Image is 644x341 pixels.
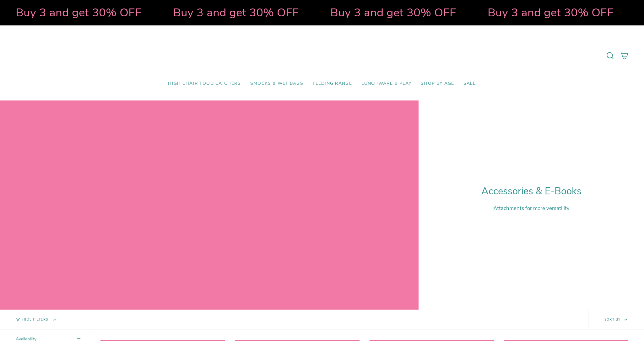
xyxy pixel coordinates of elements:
[604,317,621,322] span: Sort by
[168,81,241,86] span: High Chair Food Catchers
[481,205,582,212] p: Attachments for more versatility
[421,81,454,86] span: Shop by Age
[250,81,303,86] span: Smocks & Wet Bags
[246,76,308,91] a: Smocks & Wet Bags
[361,81,411,86] span: Lunchware & Play
[313,81,352,86] span: Feeding Range
[304,5,430,20] strong: Buy 3 and get 30% OFF
[588,310,644,329] button: Sort by
[308,76,357,91] a: Feeding Range
[268,35,376,76] a: Mumma’s Little Helpers
[459,76,481,91] a: SALE
[163,76,246,91] a: High Chair Food Catchers
[416,76,459,91] a: Shop by Age
[357,76,416,91] a: Lunchware & Play
[461,5,587,20] strong: Buy 3 and get 30% OFF
[463,81,476,86] span: SALE
[146,5,272,20] strong: Buy 3 and get 30% OFF
[22,318,48,322] span: Hide Filters
[481,186,582,197] h1: Accessories & E-Books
